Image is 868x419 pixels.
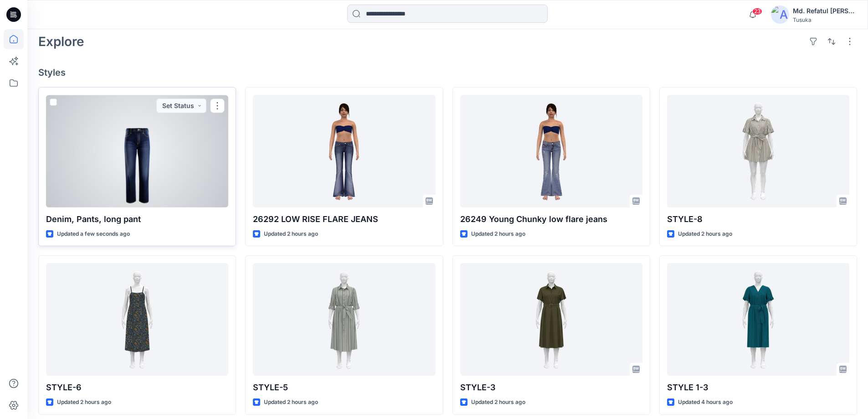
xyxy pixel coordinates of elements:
[667,95,849,207] a: STYLE-8
[253,263,435,376] a: STYLE-5
[264,229,318,239] p: Updated 2 hours ago
[46,213,228,226] p: Denim, Pants, long pant
[471,229,525,239] p: Updated 2 hours ago
[57,398,111,407] p: Updated 2 hours ago
[678,229,732,239] p: Updated 2 hours ago
[38,34,84,49] h2: Explore
[678,398,733,407] p: Updated 4 hours ago
[38,67,857,78] h4: Styles
[667,263,849,376] a: STYLE 1-3
[460,95,642,207] a: 26249 Young Chunky low flare jeans
[460,381,642,394] p: STYLE-3
[57,229,130,239] p: Updated a few seconds ago
[46,263,228,376] a: STYLE-6
[46,381,228,394] p: STYLE-6
[264,398,318,407] p: Updated 2 hours ago
[46,95,228,207] a: Denim, Pants, long pant
[771,5,789,24] img: avatar
[793,5,857,16] div: Md. Refatul [PERSON_NAME]
[793,16,857,23] div: Tusuka
[253,213,435,226] p: 26292 LOW RISE FLARE JEANS
[253,95,435,207] a: 26292 LOW RISE FLARE JEANS
[752,8,762,15] span: 23
[471,398,525,407] p: Updated 2 hours ago
[667,213,849,226] p: STYLE-8
[460,263,642,376] a: STYLE-3
[667,381,849,394] p: STYLE 1-3
[460,213,642,226] p: 26249 Young Chunky low flare jeans
[253,381,435,394] p: STYLE-5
